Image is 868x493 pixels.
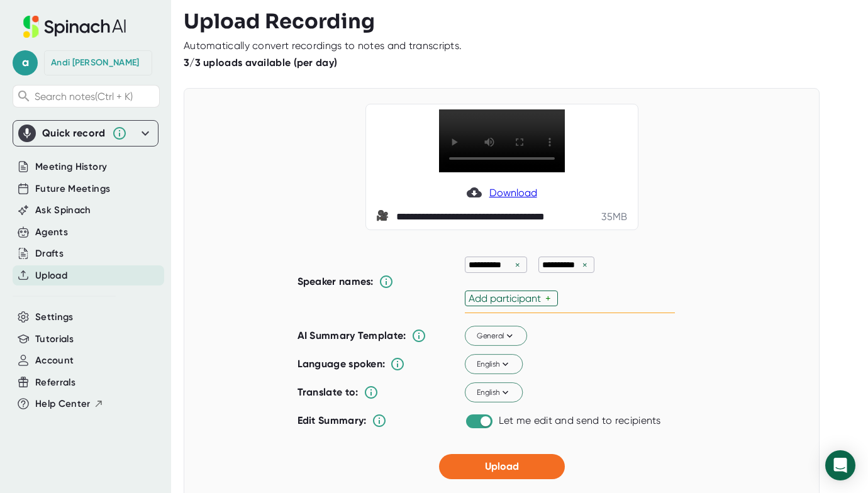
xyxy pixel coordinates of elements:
[298,275,374,287] b: Speaker names:
[35,91,133,102] span: Search notes (Ctrl + K)
[35,310,74,324] button: Settings
[35,397,104,411] button: Help Center
[825,450,855,480] div: Open Intercom Messenger
[499,414,661,427] div: Let me edit and send to recipients
[467,185,537,200] a: Download
[476,387,511,398] span: English
[465,355,523,375] button: English
[476,358,511,370] span: English
[485,460,519,472] span: Upload
[184,40,462,52] div: Automatically convert recordings to notes and transcripts.
[35,397,91,411] span: Help Center
[184,9,855,33] h3: Upload Recording
[476,330,515,341] span: General
[512,259,523,271] div: ×
[579,259,591,271] div: ×
[35,246,64,261] button: Drafts
[469,292,545,304] div: Add participant
[51,57,139,69] div: Andi Limon
[298,330,406,342] b: AI Summary Template:
[184,57,337,69] b: 3/3 uploads available (per day)
[35,160,107,174] button: Meeting History
[35,375,75,390] button: Referrals
[42,127,106,140] div: Quick record
[35,332,74,346] button: Tutorials
[439,454,565,479] button: Upload
[465,383,523,403] button: English
[35,269,67,283] button: Upload
[35,182,110,196] button: Future Meetings
[545,292,554,304] div: +
[298,358,386,370] b: Language spoken:
[298,386,359,398] b: Translate to:
[465,326,527,346] button: General
[18,121,153,146] div: Quick record
[601,211,627,223] div: 35 MB
[489,187,537,199] span: Download
[35,225,68,240] button: Agents
[35,203,91,218] button: Ask Spinach
[13,50,38,75] span: a
[35,353,74,368] button: Account
[376,209,391,224] span: video
[298,414,367,426] b: Edit Summary:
